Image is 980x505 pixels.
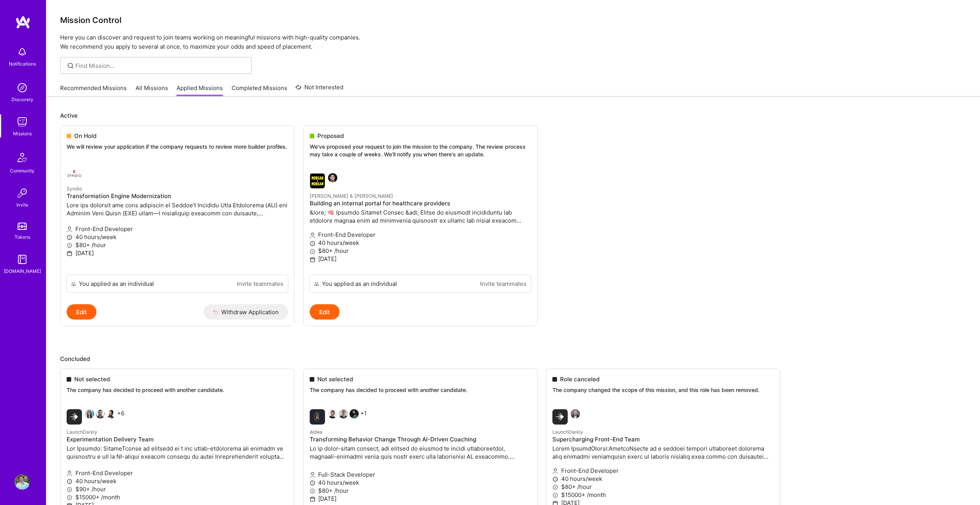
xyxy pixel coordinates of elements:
[67,225,288,233] p: Front-End Developer
[74,132,96,140] span: On Hold
[304,167,537,275] a: Morgan & Morgan company logoWesley Berredo[PERSON_NAME] & [PERSON_NAME]Building an internal porta...
[66,61,75,70] i: icon SearchGrey
[310,233,315,238] i: icon Applicant
[552,483,774,491] p: $80+ /hour
[15,233,30,241] div: Tokens
[11,95,33,103] div: Discovery
[310,231,531,239] p: Front-End Developer
[310,255,531,263] p: [DATE]
[67,234,72,240] i: icon Clock
[232,84,287,97] a: Completed Missions
[552,492,558,498] i: icon MoneyGray
[67,251,72,256] i: icon Calendar
[322,280,397,288] div: You applied as an individual
[60,15,966,25] h3: Mission Control
[552,436,774,443] h4: Supercharging Front-End Team
[15,44,30,60] img: bell
[480,280,526,288] a: Invite teammates
[136,84,168,97] a: All Missions
[18,223,27,230] img: tokens
[552,429,583,435] small: LaunchDarkly
[176,84,223,97] a: Applied Missions
[552,476,558,482] i: icon Clock
[15,15,31,29] img: logo
[75,62,246,70] input: Find Mission...
[67,241,288,249] p: $80+ /hour
[310,304,340,320] button: Edit
[15,185,30,201] img: Invite
[13,474,32,490] a: User Avatar
[60,111,966,120] p: Active
[67,201,288,217] p: Lore ips dolorsit ame cons adipiscin el Seddoe’t Incididu Utla Etdolorema (ALI) eni Adminim Veni ...
[310,239,531,247] p: 40 hours/week
[310,173,325,189] img: Morgan & Morgan company logo
[296,83,343,97] a: Not Interested
[60,160,294,275] a: Syndio company logoSyndioTransformation Engine ModernizationLore ips dolorsit ame cons adipiscin ...
[15,114,30,130] img: teamwork
[310,249,315,254] i: icon MoneyGray
[13,130,32,138] div: Missions
[67,243,72,248] i: icon MoneyGray
[560,375,599,383] span: Role canceled
[79,280,154,288] div: You applied as an individual
[310,247,531,255] p: $80+ /hour
[552,475,774,483] p: 40 hours/week
[552,409,568,425] img: LaunchDarkly company logo
[328,173,337,182] img: Wesley Berredo
[15,474,30,490] img: User Avatar
[9,60,36,68] div: Notifications
[10,167,34,175] div: Community
[60,355,966,363] p: Concluded
[60,84,127,97] a: Recommended Missions
[67,143,288,151] p: We will review your application if the company requests to review more builder profiles.
[552,444,774,461] p: Lorem IpsumdOlorsi:AmetcoNsecte ad e seddoei tempori utlaboreet dolorema aliq enimadmi veniamquis...
[67,166,82,181] img: Syndio company logo
[13,148,31,167] img: Community
[552,491,774,499] p: $15000+ /month
[552,468,558,474] i: icon Applicant
[310,143,531,158] p: We've proposed your request to join the mission to the company. The review process may take a cou...
[67,249,288,257] p: [DATE]
[552,386,774,394] p: The company changed the scope of this mission, and this role has been removed.
[67,304,96,320] button: Edit
[67,226,72,232] i: icon Applicant
[67,233,288,241] p: 40 hours/week
[67,186,82,192] small: Syndio
[571,409,580,418] img: Slava Knyazev
[15,80,30,95] img: discovery
[552,467,774,475] p: Front-End Developer
[310,208,531,225] p: &lore; 🧠 Ipsumdo Sitamet Consec &adi; Elitse do eiusmodt incididuntu lab etdolore magnaa enim ad ...
[237,280,283,288] a: Invite teammates
[310,193,393,199] small: [PERSON_NAME] & [PERSON_NAME]
[310,200,531,207] h4: Building an internal portal for healthcare providers
[204,304,288,320] button: Withdraw Application
[4,267,41,275] div: [DOMAIN_NAME]
[310,241,315,246] i: icon Clock
[552,484,558,490] i: icon MoneyGray
[15,252,30,267] img: guide book
[317,132,344,140] span: Proposed
[16,201,28,209] div: Invite
[60,33,966,51] p: Here you can discover and request to join teams working on meaningful missions with high-quality ...
[67,193,288,200] h4: Transformation Engine Modernization
[310,257,315,262] i: icon Calendar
